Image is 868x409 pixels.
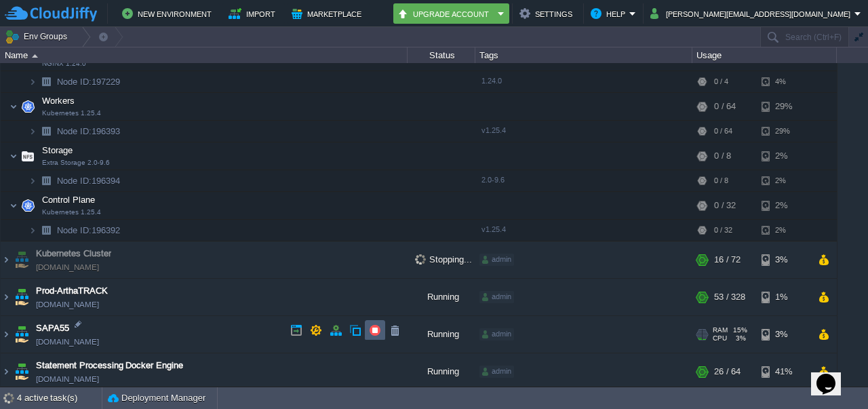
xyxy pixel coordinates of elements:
[12,279,31,315] img: AMDAwAAAACH5BAEAAAAALAAAAAABAAEAAAICRAEAOw==
[408,279,475,315] div: Running
[714,192,736,219] div: 0 / 32
[12,241,31,278] img: AMDAwAAAACH5BAEAAAAALAAAAAABAAEAAAICRAEAOw==
[56,175,122,187] a: Node ID:196394
[57,225,92,235] span: Node ID:
[37,220,56,241] img: AMDAwAAAACH5BAEAAAAALAAAAAABAAEAAAICRAEAOw==
[56,125,122,137] a: Node ID:196393
[397,5,494,22] button: Upgrade Account
[18,192,37,219] img: AMDAwAAAACH5BAEAAAAALAAAAAABAAEAAAICRAEAOw==
[481,77,502,85] span: 1.24.0
[714,93,736,120] div: 0 / 64
[479,366,514,378] div: admin
[5,27,72,46] button: Env Groups
[762,170,806,191] div: 2%
[56,125,122,137] span: 196393
[41,95,77,106] span: Workers
[714,142,731,170] div: 0 / 8
[714,121,732,142] div: 0 / 64
[41,195,97,205] a: Control PlaneKubernetes 1.25.4
[229,5,279,22] button: Import
[37,121,56,142] img: AMDAwAAAACH5BAEAAAAALAAAAAABAAEAAAICRAEAOw==
[28,170,37,191] img: AMDAwAAAACH5BAEAAAAALAAAAAABAAEAAAICRAEAOw==
[481,126,506,134] span: v1.25.4
[762,121,806,142] div: 29%
[42,159,110,167] span: Extra Storage 2.0-9.6
[762,93,806,120] div: 29%
[12,353,31,390] img: AMDAwAAAACH5BAEAAAAALAAAAAABAAEAAAICRAEAOw==
[762,142,806,170] div: 2%
[408,316,475,353] div: Running
[714,279,745,315] div: 53 / 328
[56,225,122,236] a: Node ID:196392
[713,334,727,343] span: CPU
[714,220,732,241] div: 0 / 32
[762,316,806,353] div: 3%
[37,170,56,191] img: AMDAwAAAACH5BAEAAAAALAAAAAABAAEAAAICRAEAOw==
[42,60,86,68] span: NGINX 1.24.0
[56,175,122,187] span: 196394
[5,5,97,22] img: CloudJiffy
[714,353,741,390] div: 26 / 64
[56,76,122,87] a: Node ID:197229
[12,316,31,353] img: AMDAwAAAACH5BAEAAAAALAAAAAABAAEAAAICRAEAOw==
[714,241,741,278] div: 16 / 72
[1,316,12,353] img: AMDAwAAAACH5BAEAAAAALAAAAAABAAEAAAICRAEAOw==
[36,322,69,335] a: SAPA55
[519,5,576,22] button: Settings
[57,77,92,87] span: Node ID:
[9,93,18,120] img: AMDAwAAAACH5BAEAAAAALAAAAAABAAEAAAICRAEAOw==
[9,142,18,170] img: AMDAwAAAACH5BAEAAAAALAAAAAABAAEAAAICRAEAOw==
[36,359,183,372] a: Statement Processing Docker Engine
[479,328,514,340] div: admin
[1,353,12,390] img: AMDAwAAAACH5BAEAAAAALAAAAAABAAEAAAICRAEAOw==
[408,353,475,390] div: Running
[56,225,122,236] span: 196392
[733,326,747,334] span: 15%
[36,372,99,386] a: [DOMAIN_NAME]
[650,5,854,22] button: [PERSON_NAME][EMAIL_ADDRESS][DOMAIN_NAME]
[36,260,99,274] a: [DOMAIN_NAME]
[762,71,806,92] div: 4%
[762,220,806,241] div: 2%
[693,47,836,63] div: Usage
[762,192,806,219] div: 2%
[42,109,101,117] span: Kubernetes 1.25.4
[9,192,18,219] img: AMDAwAAAACH5BAEAAAAALAAAAAABAAEAAAICRAEAOw==
[811,355,854,395] iframe: chat widget
[41,145,75,155] a: StorageExtra Storage 2.0-9.6
[37,71,56,92] img: AMDAwAAAACH5BAEAAAAALAAAAAABAAEAAAICRAEAOw==
[122,5,216,22] button: New Environment
[41,194,97,206] span: Control Plane
[28,220,37,241] img: AMDAwAAAACH5BAEAAAAALAAAAAABAAEAAAICRAEAOw==
[481,176,505,184] span: 2.0-9.6
[36,335,99,349] a: [DOMAIN_NAME]
[1,279,12,315] img: AMDAwAAAACH5BAEAAAAALAAAAAABAAEAAAICRAEAOw==
[1,47,407,63] div: Name
[41,144,75,156] span: Storage
[415,254,472,265] span: Stopping...
[591,5,629,22] button: Help
[32,54,38,58] img: AMDAwAAAACH5BAEAAAAALAAAAAABAAEAAAICRAEAOw==
[36,284,108,298] a: Prod-ArthaTRACK
[714,170,728,191] div: 0 / 8
[762,279,806,315] div: 1%
[56,76,122,87] span: 197229
[41,96,77,106] a: WorkersKubernetes 1.25.4
[714,71,728,92] div: 0 / 4
[762,241,806,278] div: 3%
[36,247,111,260] a: Kubernetes Cluster
[1,241,12,278] img: AMDAwAAAACH5BAEAAAAALAAAAAABAAEAAAICRAEAOw==
[408,47,475,63] div: Status
[762,353,806,390] div: 41%
[18,93,37,120] img: AMDAwAAAACH5BAEAAAAALAAAAAABAAEAAAICRAEAOw==
[42,208,101,216] span: Kubernetes 1.25.4
[28,121,37,142] img: AMDAwAAAACH5BAEAAAAALAAAAAABAAEAAAICRAEAOw==
[732,334,746,343] span: 3%
[28,71,37,92] img: AMDAwAAAACH5BAEAAAAALAAAAAABAAEAAAICRAEAOw==
[57,176,92,186] span: Node ID:
[57,126,92,136] span: Node ID:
